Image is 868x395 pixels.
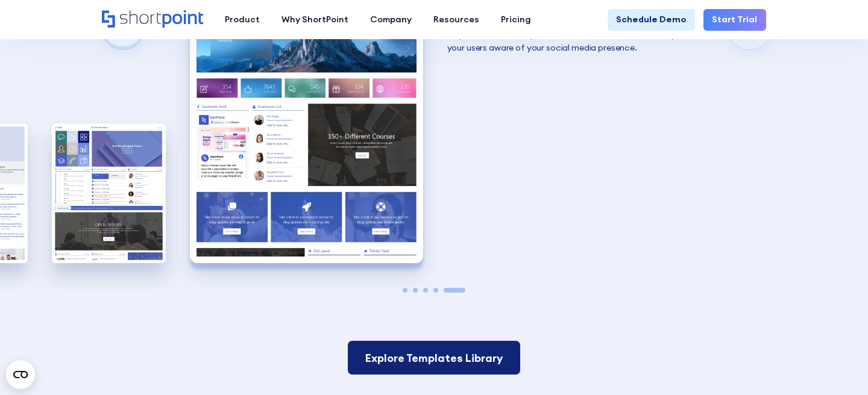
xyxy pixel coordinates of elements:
[52,123,166,263] div: 4 / 5
[225,13,260,26] div: Product
[444,288,465,293] span: Go to slide 5
[423,9,490,31] a: Resources
[501,13,531,26] div: Pricing
[348,341,520,375] a: Explore Templates Library
[271,9,359,31] a: Why ShortPoint
[433,13,479,26] div: Resources
[370,13,412,26] div: Company
[608,9,695,31] a: Schedule Demo
[359,9,423,31] a: Company
[6,360,35,389] button: Open CMP widget
[490,9,542,31] a: Pricing
[703,9,766,31] a: Start Trial
[403,288,407,293] span: Go to slide 1
[52,123,166,263] img: Best SharePoint Intranet Examples
[433,288,438,293] span: Go to slide 4
[413,288,418,293] span: Go to slide 2
[423,288,428,293] span: Go to slide 3
[808,337,868,395] iframe: Chat Widget
[214,9,271,31] a: Product
[281,13,348,26] div: Why ShortPoint
[102,10,203,29] a: Home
